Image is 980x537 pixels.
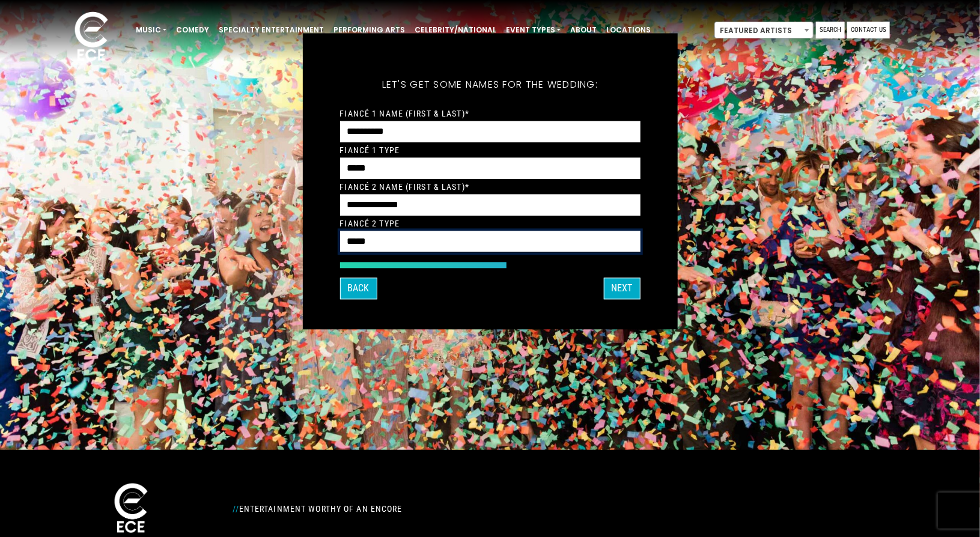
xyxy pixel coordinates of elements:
[61,8,121,67] img: ece_new_logo_whitev2-1.png
[714,22,814,38] span: Featured Artists
[340,64,641,107] h5: Let's get some names for the wedding:
[226,499,622,518] div: Entertainment Worthy of an Encore
[340,278,377,300] button: Back
[340,218,400,229] label: Fiancé 2 Type
[340,181,469,192] label: Fiancé 2 Name (First & Last)*
[410,20,501,40] a: Celebrity/National
[715,22,813,39] span: Featured Artists
[601,20,656,40] a: Locations
[340,109,469,120] label: Fiancé 1 Name (First & Last)*
[847,22,890,38] a: Contact Us
[214,20,329,40] a: Specialty Entertainment
[171,20,214,40] a: Comedy
[329,20,410,40] a: Performing Arts
[340,145,400,156] label: Fiancé 1 Type
[501,20,565,40] a: Event Types
[233,504,239,514] span: //
[816,22,845,38] a: Search
[604,278,641,300] button: Next
[565,20,601,40] a: About
[131,20,171,40] a: Music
